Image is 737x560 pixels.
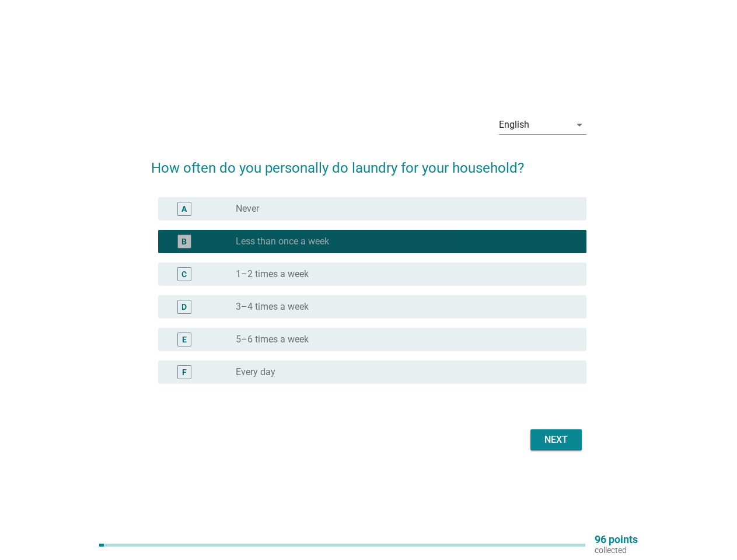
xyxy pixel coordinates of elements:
div: C [181,268,187,281]
div: A [181,203,187,215]
div: D [181,301,187,313]
h2: How often do you personally do laundry for your household? [151,146,586,178]
div: F [182,366,187,379]
label: Never [236,203,259,215]
button: Next [530,429,582,450]
div: B [181,236,187,248]
label: 1–2 times a week [236,268,309,280]
p: collected [595,545,638,555]
p: 96 points [595,534,638,545]
div: English [499,120,529,130]
label: Every day [236,366,275,378]
label: 3–4 times a week [236,301,309,313]
div: E [182,334,187,346]
i: arrow_drop_down [572,118,586,132]
div: Next [540,433,572,447]
label: Less than once a week [236,236,329,247]
label: 5–6 times a week [236,334,309,345]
